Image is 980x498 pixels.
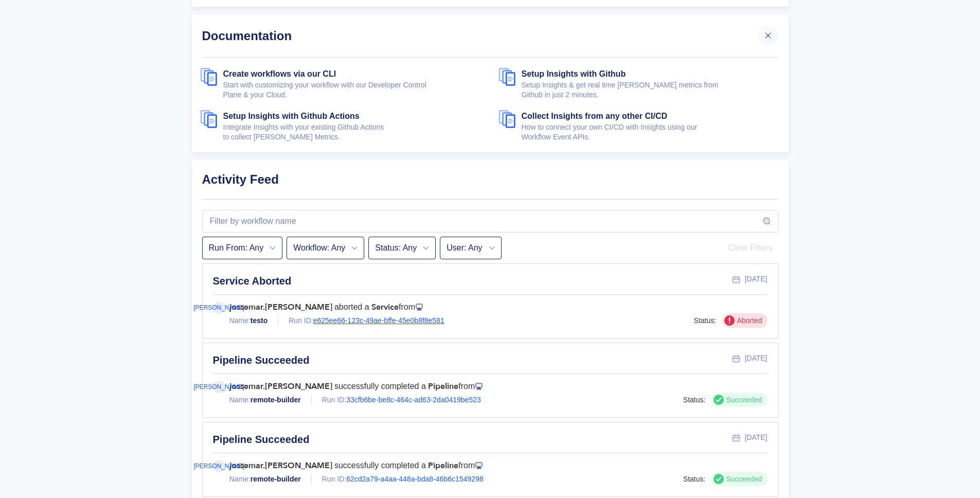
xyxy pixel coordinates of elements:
a: 62cd2a79-a4aa-448a-bda8-46b6c1549298 [346,475,483,483]
div: aborted a from [229,301,768,313]
img: run from icon [415,303,423,311]
div: Status: [683,395,706,405]
a: e625ee66-123c-49ae-bffe-45e0b8f8e581 [313,316,444,325]
div: Status: [683,474,706,484]
a: testo [251,316,268,325]
div: Documentation [202,25,758,46]
div: Integrate Insights with your existing Github Actions to collect [PERSON_NAME] Metrics. [223,122,482,142]
a: Setup Insights with Github Actions [223,112,360,124]
div: [DATE] [744,274,767,284]
button: Run From: Any [202,237,283,259]
img: cross.svg [763,30,773,41]
span: Aborted [735,316,762,326]
div: Status: [694,316,717,326]
div: Activity Feed [202,171,778,188]
img: run from icon [475,382,483,390]
img: documents.svg [498,110,522,128]
button: Status: Any [368,237,436,259]
div: Start with customizing your workflow with our Developer Control Plane & your Cloud. [223,80,482,100]
div: How to connect your own CI/CD with Insights using our Workflow Event APIs. [522,122,780,142]
div: Pipeline Succeeded [213,353,733,367]
button: Workflow: Any [287,237,364,259]
strong: Pipeline [428,380,458,393]
div: [DATE] [744,433,767,442]
a: Setup Insights with Github [522,69,626,82]
span: [PERSON_NAME] [193,305,244,311]
div: Setup Insights & get real time [PERSON_NAME] metrics from Github in just 2 minutes. [522,80,780,100]
a: remote-builder [251,396,301,404]
span: [PERSON_NAME] [193,384,244,390]
a: Create workflows via our CLI [223,69,336,82]
a: Collect Insights from any other CI/CD [522,112,668,124]
strong: Service [371,301,399,313]
span: Run ID: [322,396,346,404]
div: successfully completed a from [229,380,768,393]
span: Name: [229,396,251,404]
span: Name: [229,475,251,483]
strong: jossemar.[PERSON_NAME] [229,380,332,393]
img: documents.svg [200,110,223,128]
span: Succeeded [724,395,762,405]
span: Succeeded [724,474,762,484]
strong: jossemar.[PERSON_NAME] [229,459,332,472]
div: successfully completed a from [229,459,768,472]
img: documents.svg [498,68,522,86]
input: Search [209,215,762,227]
img: run from icon [475,461,483,470]
div: Pipeline Succeeded [213,433,733,447]
img: documents.svg [200,68,223,86]
a: 33cfb6be-be8c-464c-ad63-2da0419be523 [346,396,481,404]
a: remote-builder [251,475,301,483]
strong: jossemar.[PERSON_NAME] [229,301,332,313]
span: [PERSON_NAME] [193,463,244,469]
button: User: Any [440,237,501,259]
span: Clear Filters [728,242,774,254]
span: Run ID: [289,316,313,325]
span: Run ID: [322,475,346,483]
strong: Pipeline [428,459,458,472]
div: Service Aborted [213,274,733,288]
div: [DATE] [744,353,767,363]
span: Name: [229,316,251,325]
